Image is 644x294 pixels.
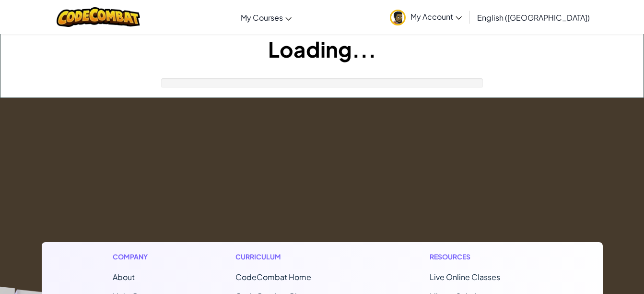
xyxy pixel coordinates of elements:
[235,272,311,282] span: CodeCombat Home
[430,252,532,262] h1: Resources
[385,2,467,32] a: My Account
[241,12,283,23] span: My Courses
[430,272,500,282] a: Live Online Classes
[477,12,590,23] span: English ([GEOGRAPHIC_DATA])
[57,7,141,27] img: CodeCombat logo
[0,34,644,64] h1: Loading...
[236,4,296,30] a: My Courses
[113,252,157,262] h1: Company
[472,4,595,30] a: English ([GEOGRAPHIC_DATA])
[390,10,406,25] img: avatar
[235,252,351,262] h1: Curriculum
[410,12,462,22] span: My Account
[113,272,135,282] a: About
